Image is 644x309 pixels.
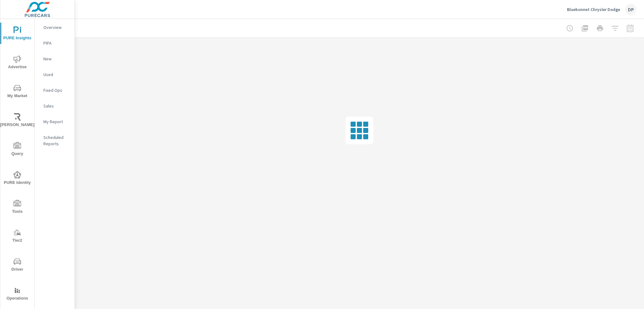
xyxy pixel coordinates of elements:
[43,119,69,125] p: My Report
[567,7,620,12] p: Bluebonnet Chrysler Dodge
[35,54,75,63] div: New
[43,71,69,78] p: Used
[2,258,32,273] span: Driver
[2,287,32,302] span: Operations
[2,26,32,42] span: PURE Insights
[43,87,69,93] p: Fixed Ops
[35,101,75,111] div: Sales
[625,4,636,15] div: DP
[35,23,75,32] div: Overview
[2,229,32,244] span: Tier2
[35,86,75,95] div: Fixed Ops
[43,134,69,147] p: Scheduled Reports
[43,24,69,30] p: Overview
[2,200,32,215] span: Tools
[2,55,32,71] span: Advertise
[2,142,32,157] span: Query
[35,38,75,48] div: PIPA
[35,70,75,79] div: Used
[2,113,32,129] span: [PERSON_NAME]
[2,84,32,100] span: My Market
[35,133,75,148] div: Scheduled Reports
[43,40,69,46] p: PIPA
[43,103,69,109] p: Sales
[35,117,75,126] div: My Report
[2,171,32,186] span: PURE Identity
[43,56,69,62] p: New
